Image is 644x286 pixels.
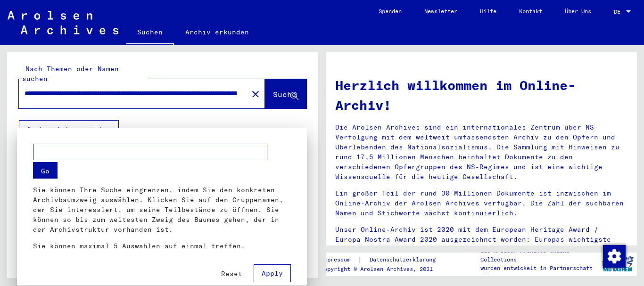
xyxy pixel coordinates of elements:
[33,185,291,234] p: Sie können Ihre Suche eingrenzen, indem Sie den konkreten Archivbaumzweig auswählen. Klicken Sie ...
[33,162,58,178] button: Go
[221,269,242,278] span: Reset
[214,265,250,282] button: Reset
[262,269,283,277] span: Apply
[33,241,291,251] p: Sie können maximal 5 Auswahlen auf einmal treffen.
[254,264,291,282] button: Apply
[603,245,626,268] img: Zustimmung ändern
